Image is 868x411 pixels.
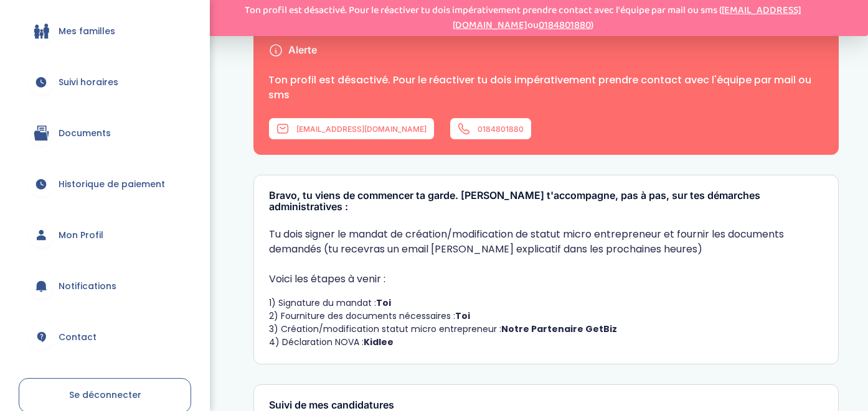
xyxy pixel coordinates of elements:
[296,124,427,134] span: [EMAIL_ADDRESS][DOMAIN_NAME]
[478,124,524,134] span: 0184801880
[453,2,801,33] a: [EMAIL_ADDRESS][DOMAIN_NAME]
[268,73,824,103] p: Ton profil est désactivé. Pour le réactiver tu dois impérativement prendre contact avec l'équipe ...
[269,400,823,411] h3: Suivi de mes candidatures
[269,297,823,310] li: 1) Signature du mandat :
[59,25,115,38] span: Mes familles
[268,118,435,140] a: [EMAIL_ADDRESS][DOMAIN_NAME]
[269,336,823,349] li: 4) Déclaration NOVA :
[450,118,532,140] a: 0184801880
[19,264,191,308] a: Notifications
[269,310,823,323] li: 2) Fourniture des documents nécessaires :
[69,389,141,401] span: Se déconnecter
[19,213,191,257] a: Mon Profil
[376,297,391,309] strong: Toi
[59,280,116,293] span: Notifications
[269,190,823,212] h3: Bravo, tu viens de commencer ta garde. [PERSON_NAME] t'accompagne, pas à pas, sur tes démarches a...
[184,3,862,33] p: Ton profil est désactivé. Pour le réactiver tu dois impérativement prendre contact avec l'équipe ...
[269,272,823,287] p: Voici les étapes à venir :
[59,178,165,191] span: Historique de paiement
[19,111,191,155] a: Documents
[19,9,191,53] a: Mes familles
[269,323,823,336] li: 3) Création/modification statut micro entrepreneur :
[59,76,118,89] span: Suivi horaires
[539,17,591,33] a: 0184801880
[59,331,97,344] span: Contact
[19,162,191,206] a: Historique de paiement
[19,60,191,104] a: Suivi horaires
[364,336,394,348] strong: Kidlee
[59,127,111,140] span: Documents
[59,229,103,242] span: Mon Profil
[288,45,317,56] span: Alerte
[455,310,470,322] strong: Toi
[269,227,823,257] p: Tu dois signer le mandat de création/modification de statut micro entrepreneur et fournir les doc...
[19,315,191,359] a: Contact
[501,323,617,335] strong: Notre Partenaire GetBiz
